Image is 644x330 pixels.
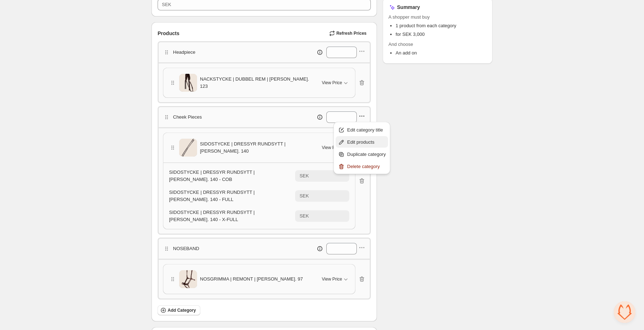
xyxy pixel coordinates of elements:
[299,172,309,180] div: SEK
[158,30,179,37] span: Products
[347,151,386,158] span: Duplicate category
[388,14,487,21] span: A shopper must buy
[347,126,386,134] span: Edit category title
[318,142,354,153] button: View Price
[168,307,196,313] span: Add Category
[614,301,635,323] div: Відкритий чат
[169,169,255,182] span: SIDOSTYCKE | DRESSYR RUNDSYTT | [PERSON_NAME]. 140 - COB
[158,305,200,315] button: Add Category
[179,268,197,291] img: NOSGRIMMA | REMONT | BRUN Nr. 97
[169,210,255,222] span: SIDOSTYCKE | DRESSYR RUNDSYTT | [PERSON_NAME]. 140 - X-FULL
[200,140,313,155] span: SIDOSTYCKE | DRESSYR RUNDSYTT | [PERSON_NAME]. 140
[396,31,487,38] li: for SEK 3,000
[200,276,303,283] span: NOSGRIMMA | REMONT | [PERSON_NAME]. 97
[318,273,354,285] button: View Price
[299,192,309,200] div: SEK
[299,212,309,220] div: SEK
[396,22,487,29] li: 1 product from each category
[173,114,202,121] p: Cheek Pieces
[173,245,199,252] p: NOSEBAND
[388,41,487,48] span: And choose
[322,276,342,282] span: View Price
[179,137,197,159] img: SIDOSTYCKE | DRESSYR RUNDSYTT | BRUN Nr. 140
[322,145,342,150] span: View Price
[347,139,386,146] span: Edit products
[322,80,342,86] span: View Price
[169,190,255,202] span: SIDOSTYCKE | DRESSYR RUNDSYTT | [PERSON_NAME]. 140 - FULL
[347,163,386,170] span: Delete category
[336,30,367,36] span: Refresh Prices
[179,72,197,94] img: NACKSTYCKE | DUBBEL REM | BRUN Nr. 123
[396,49,487,57] li: An add on
[173,49,195,56] p: Headpiece
[200,76,313,90] span: NACKSTYCKE | DUBBEL REM | [PERSON_NAME]. 123
[162,1,171,8] div: SEK
[397,4,420,11] h3: Summary
[318,77,354,89] button: View Price
[326,28,371,38] button: Refresh Prices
